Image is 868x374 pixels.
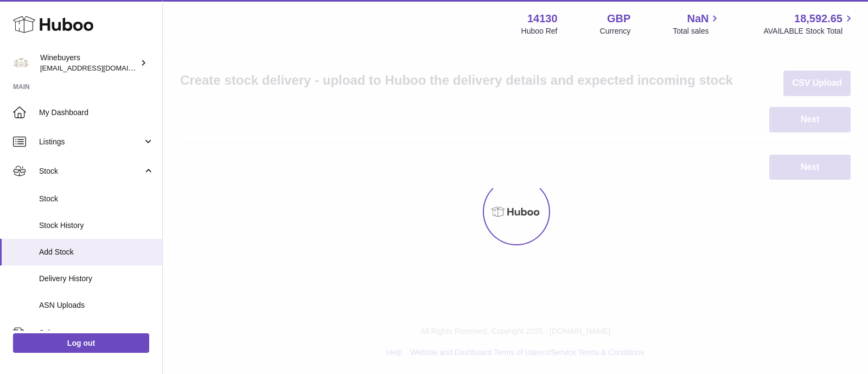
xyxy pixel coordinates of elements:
[39,194,154,204] span: Stock
[673,11,721,36] a: NaN Total sales
[687,11,709,26] span: NaN
[39,137,143,147] span: Listings
[521,26,558,36] div: Huboo Ref
[13,333,149,353] a: Log out
[673,26,721,36] span: Total sales
[607,11,630,26] strong: GBP
[600,26,631,36] div: Currency
[13,55,29,71] img: internalAdmin-14130@internal.huboo.com
[39,300,154,310] span: ASN Uploads
[763,11,855,36] a: 18,592.65 AVAILABLE Stock Total
[39,274,154,284] span: Delivery History
[39,107,154,118] span: My Dashboard
[40,53,138,73] div: Winebuyers
[763,26,855,36] span: AVAILABLE Stock Total
[39,247,154,257] span: Add Stock
[527,11,558,26] strong: 14130
[39,220,154,231] span: Stock History
[794,11,843,26] span: 18,592.65
[40,64,159,72] span: [EMAIL_ADDRESS][DOMAIN_NAME]
[39,328,143,338] span: Sales
[39,166,143,176] span: Stock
